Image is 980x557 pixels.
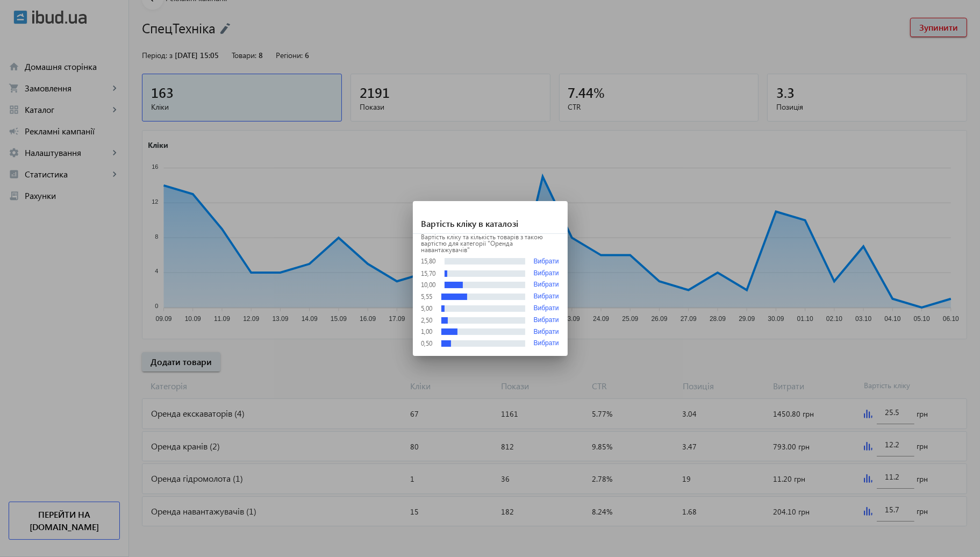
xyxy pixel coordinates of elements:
[534,293,559,301] button: Вибрати
[421,340,433,347] div: 0,50
[534,317,559,324] button: Вибрати
[421,258,436,265] div: 15,80
[534,258,559,266] button: Вибрати
[413,201,568,234] h1: Вартість кліку в каталозі
[421,317,433,324] div: 2,50
[534,340,559,347] button: Вибрати
[421,270,436,277] div: 15,70
[421,294,433,300] div: 5,55
[421,282,436,288] div: 10,00
[534,281,559,289] button: Вибрати
[421,329,433,335] div: 1,00
[534,329,559,336] button: Вибрати
[421,234,559,253] p: Вартість кліку та кількість товарів з такою вартістю для категорії "Оренда навантажувачів"
[421,305,433,312] div: 5,00
[534,305,559,312] button: Вибрати
[534,270,559,277] button: Вибрати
